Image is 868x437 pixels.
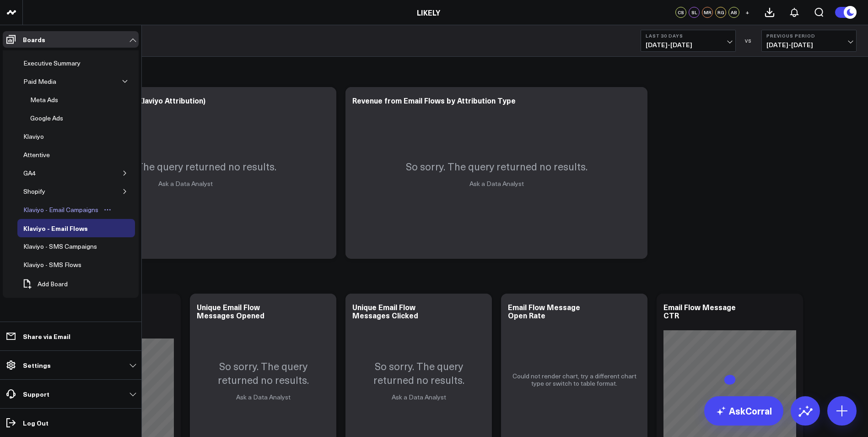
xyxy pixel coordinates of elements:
a: Log Out [3,415,139,431]
p: Support [23,390,49,398]
div: Klaviyo - Email Campaigns [21,204,101,215]
button: Last 30 Days[DATE]-[DATE] [641,30,736,52]
div: Unique Email Flow Messages Opened [197,302,264,320]
a: Ask a Data Analyst [392,393,446,401]
a: Klaviyo - Email FlowsOpen board menu [17,219,108,237]
a: Executive SummaryOpen board menu [17,54,100,72]
button: + [742,7,753,18]
p: Could not render chart, try a different chart type or switch to table format. [510,372,638,387]
span: [DATE] - [DATE] [766,41,852,49]
a: LIKELY [417,7,440,17]
div: Email Flow Message CTR [663,302,736,320]
span: [DATE] - [DATE] [646,41,731,49]
div: Klaviyo - SMS Campaigns [21,241,99,252]
a: Klaviyo - Email CampaignsOpen board menu [17,201,118,219]
div: Klaviyo [21,131,46,142]
a: Klaviyo - SMS CampaignsOpen board menu [17,237,117,256]
div: Klaviyo - SMS Flows [21,259,84,270]
div: AB [728,7,739,18]
p: Boards [23,36,45,43]
div: MR [702,7,713,18]
span: Add Board [38,280,68,288]
a: Paid MediaOpen board menu [17,72,76,91]
button: Previous Period[DATE]-[DATE] [761,30,857,52]
div: Attentive [21,149,52,160]
div: Klaviyo - Email Flows [21,223,90,234]
button: Open board menu [101,206,114,213]
div: Email Flow Message Open Rate [508,302,580,320]
div: VS [740,38,757,44]
div: Executive Summary [21,58,83,69]
a: Ask a Data Analyst [158,179,213,188]
div: Paid Media [21,76,59,87]
div: Shopify [21,186,48,197]
span: + [745,9,749,16]
div: RG [715,7,726,18]
div: Meta Ads [28,94,60,105]
a: Google AdsOpen board menu [24,109,83,127]
p: Log Out [23,419,49,426]
a: AskCorral [704,396,783,426]
div: CS [675,7,686,18]
a: AttentiveOpen board menu [17,146,70,164]
p: Share via Email [23,333,70,340]
a: Ask a Data Analyst [236,393,291,401]
p: So sorry. The query returned no results. [355,359,483,387]
a: Klaviyo - SMS FlowsOpen board menu [17,256,101,274]
div: GA4 [21,168,38,179]
a: Meta AdsOpen board menu [24,91,78,109]
button: Add Board [17,274,72,294]
a: ShopifyOpen board menu [17,182,65,201]
a: GA4Open board menu [17,164,55,182]
b: Last 30 Days [646,33,731,38]
div: Unique Email Flow Messages Clicked [352,302,418,320]
div: SL [689,7,700,18]
div: Revenue from Email Flows by Attribution Type [352,95,516,105]
b: Previous Period [766,33,852,38]
a: Ask a Data Analyst [469,179,524,188]
div: Google Ads [28,113,65,124]
a: KlaviyoOpen board menu [17,127,64,146]
p: So sorry. The query returned no results. [199,359,327,387]
p: So sorry. The query returned no results. [95,159,276,173]
p: So sorry. The query returned no results. [406,159,588,173]
p: Settings [23,361,51,369]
